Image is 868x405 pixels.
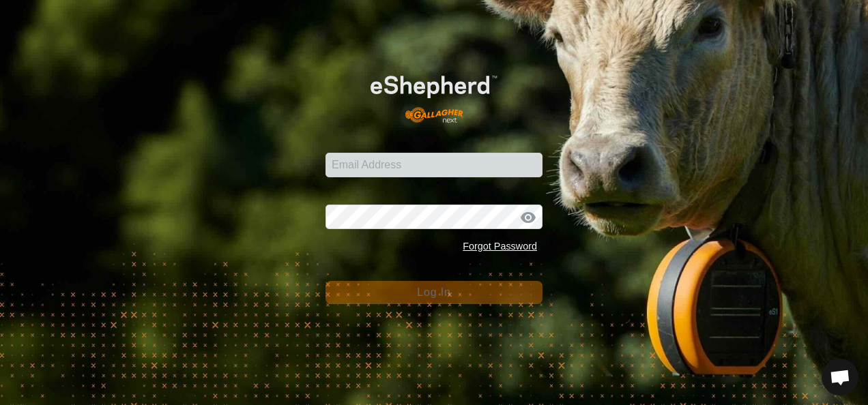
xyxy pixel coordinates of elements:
a: Forgot Password [463,241,537,252]
div: Open chat [822,359,858,395]
span: Log In [417,286,450,298]
img: E-shepherd Logo [347,57,521,131]
button: Log In [325,281,542,304]
input: Email Address [325,153,542,177]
